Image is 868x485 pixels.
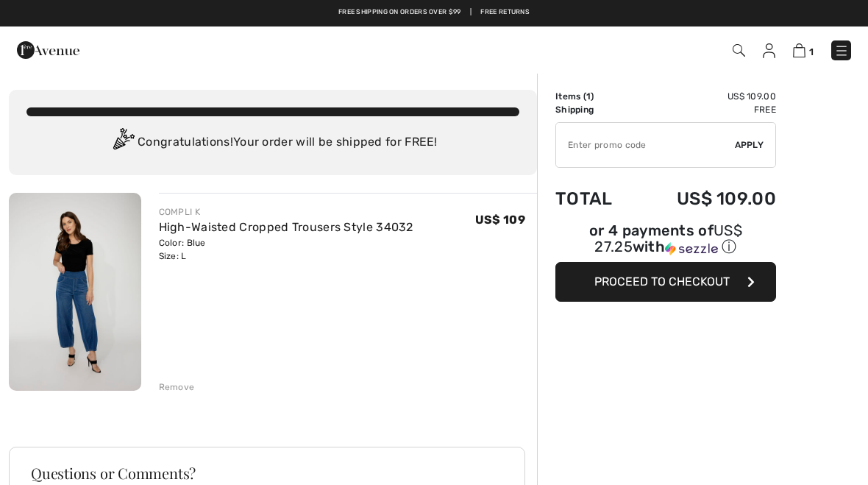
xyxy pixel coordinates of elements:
a: High-Waisted Cropped Trousers Style 34032 [159,220,413,234]
a: 1 [793,41,814,59]
span: Apply [735,138,764,152]
td: Shipping [555,103,636,116]
img: Search [733,44,745,57]
img: 1ère Avenue [17,35,79,65]
span: Proceed to Checkout [594,275,730,288]
div: COMPLI K [159,205,413,219]
a: Free Returns [480,7,530,18]
div: Congratulations! Your order will be shipped for FREE! [26,128,519,157]
img: Shopping Bag [793,43,805,57]
td: US$ 109.00 [636,90,776,103]
span: US$ 109 [475,213,525,227]
span: 1 [809,46,814,57]
td: Items ( ) [555,90,636,103]
img: High-Waisted Cropped Trousers Style 34032 [9,193,141,391]
div: or 4 payments ofUS$ 27.25withSezzle Click to learn more about Sezzle [555,224,776,262]
td: Free [636,103,776,116]
div: Color: Blue Size: L [159,236,413,263]
td: Total [555,174,636,224]
td: US$ 109.00 [636,174,776,224]
span: US$ 27.25 [594,222,742,255]
h3: Questions or Comments? [31,466,503,481]
img: Sezzle [665,242,718,255]
span: 1 [586,91,591,102]
button: Proceed to Checkout [555,262,776,302]
input: Promo code [556,123,735,167]
div: Remove [159,380,195,394]
span: | [470,7,472,18]
img: My Info [763,43,775,58]
a: Free shipping on orders over $99 [338,7,461,18]
div: or 4 payments of with [555,224,776,257]
img: Menu [834,43,849,58]
img: Congratulation2.svg [108,128,138,157]
a: 1ère Avenue [17,42,79,56]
